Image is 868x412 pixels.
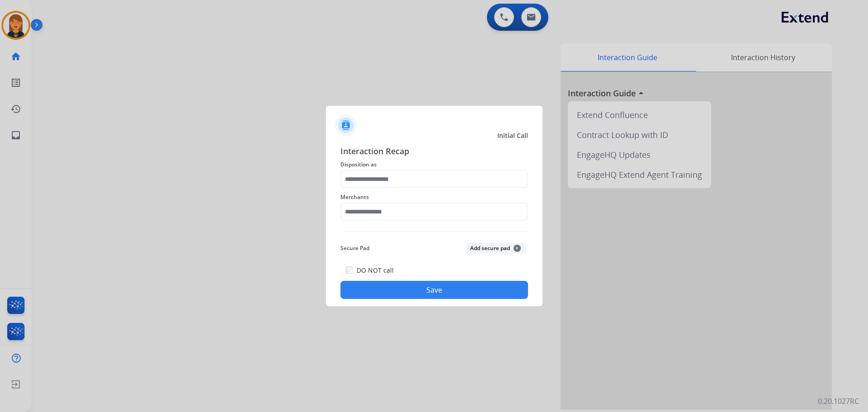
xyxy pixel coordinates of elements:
span: Secure Pad [340,243,369,254]
span: Merchants [340,192,528,203]
span: Interaction Recap [340,145,528,159]
p: 0.20.1027RC [818,396,859,407]
img: contactIcon [335,114,357,136]
img: contact-recap-line.svg [340,232,528,232]
button: Add secure pad+ [465,243,526,254]
span: Initial Call [497,131,528,140]
label: DO NOT call [357,266,394,275]
button: Save [340,281,528,299]
span: + [514,245,521,252]
span: Disposition as [340,159,528,170]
